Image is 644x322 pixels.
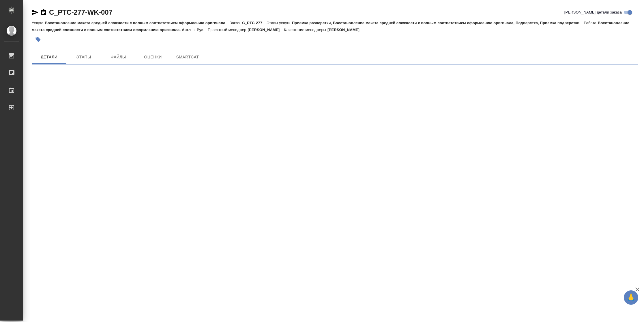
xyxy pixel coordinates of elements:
p: Восстановление макета средней сложности с полным соответствием оформлению оригинала [45,21,229,25]
button: 🙏 [624,290,638,305]
button: Скопировать ссылку для ЯМессенджера [32,9,39,16]
span: Оценки [139,54,167,61]
p: Приемка разверстки, Восстановление макета средней сложности с полным соответствием оформлению ори... [292,21,584,25]
button: Добавить тэг [32,33,44,46]
a: C_PTC-277-WK-007 [49,8,113,16]
span: Этапы [70,54,98,61]
p: Работа [584,21,598,25]
p: Проектный менеджер [208,28,248,32]
p: Этапы услуги [267,21,292,25]
p: C_PTC-277 [242,21,267,25]
span: Файлы [104,54,132,61]
button: Скопировать ссылку [40,9,47,16]
p: Услуга [32,21,45,25]
span: SmartCat [174,54,201,61]
span: [PERSON_NAME] детали заказа [564,9,622,15]
p: [PERSON_NAME] [327,28,364,32]
p: [PERSON_NAME] [248,28,284,32]
p: Заказ: [230,21,242,25]
span: 🙏 [626,291,636,304]
p: Клиентские менеджеры [284,28,327,32]
span: Детали [35,54,63,61]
